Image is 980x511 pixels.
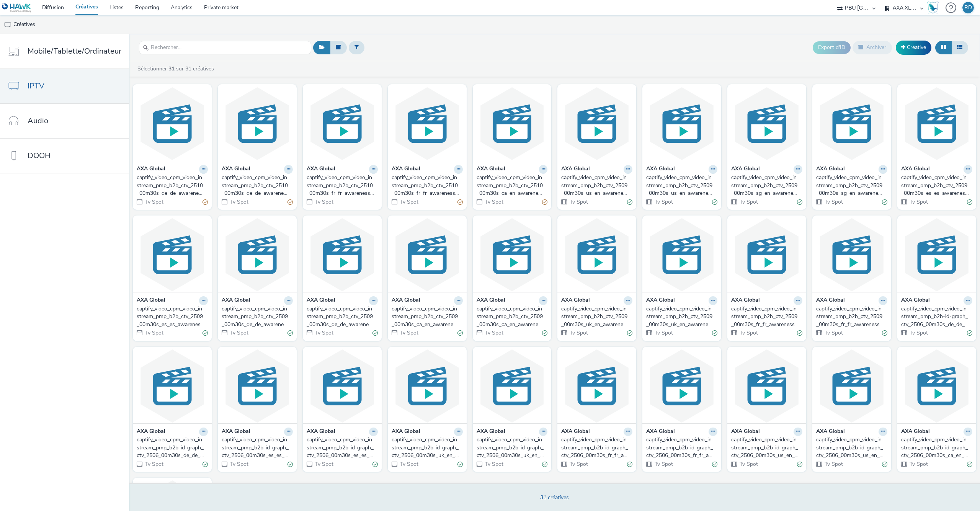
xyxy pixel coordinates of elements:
[561,428,590,436] strong: AXA Global
[542,329,547,337] div: Valide
[731,436,802,459] a: captify_video_cpm_video_instream_pmp_b2b-id-graph_ctv_2506_00m30s_us_en_awareness_video-energy-xl...
[816,428,845,436] strong: AXA Global
[813,41,851,54] button: Export d'ID
[646,165,675,174] strong: AXA Global
[203,329,208,337] div: Valide
[144,329,163,336] span: Tv Spot
[824,460,843,468] span: Tv Spot
[561,305,629,328] div: captify_video_cpm_video_instream_pmp_b2b_ctv_2509_00m30s_uk_en_awareness_video-cyber-audience-tar...
[399,198,418,206] span: Tv Spot
[229,198,248,206] span: Tv Spot
[222,174,290,197] div: captify_video_cpm_video_instream_pmp_b2b_ctv_2510_00m30s_de_de_awareness_video-cyber-cyber_ron_ph...
[729,217,804,292] img: captify_video_cpm_video_instream_pmp_b2b_ctv_2509_00m30s_fr_fr_awareness_video-cyber-audience-tar...
[739,198,758,206] span: Tv Spot
[314,329,333,336] span: Tv Spot
[137,165,165,174] strong: AXA Global
[135,217,210,292] img: captify_video_cpm_video_instream_pmp_b2b_ctv_2509_00m30s_es_es_awareness_video-energy-audience-ta...
[901,165,930,174] strong: AXA Global
[646,174,714,197] div: captify_video_cpm_video_instream_pmp_b2b_ctv_2509_00m30s_us_en_awareness_video-energy-audience-ta...
[477,296,505,305] strong: AXA Global
[137,305,208,328] a: captify_video_cpm_video_instream_pmp_b2b_ctv_2509_00m30s_es_es_awareness_video-energy-audience-ta...
[561,165,590,174] strong: AXA Global
[797,460,802,468] div: Valide
[28,115,48,126] span: Audio
[729,349,804,423] img: captify_video_cpm_video_instream_pmp_b2b-id-graph_ctv_2506_00m30s_us_en_awareness_video-energy-xl...
[135,86,210,161] img: captify_video_cpm_video_instream_pmp_b2b_ctv_2510_00m30s_de_de_awareness_video-energy-energy_ron_...
[314,198,333,206] span: Tv Spot
[739,460,758,468] span: Tv Spot
[646,428,675,436] strong: AXA Global
[222,305,290,328] div: captify_video_cpm_video_instream_pmp_b2b_ctv_2509_00m30s_de_de_awareness_video-energy-audience-ta...
[967,329,972,337] div: Valide
[899,86,974,161] img: captify_video_cpm_video_instream_pmp_b2b_ctv_2509_00m30s_es_es_awareness_video-cyber-audience-tar...
[646,436,717,459] a: captify_video_cpm_video_instream_pmp_b2b-id-graph_ctv_2506_00m30s_fr_fr_awareness_video-cyber-xl_...
[901,305,972,328] a: captify_video_cpm_video_instream_pmp_b2b-id-graph_ctv_2506_00m30s_de_de_awareness_video-energy-xl...
[816,174,884,197] div: captify_video_cpm_video_instream_pmp_b2b_ctv_2509_00m30s_sg_en_awareness_video-cyber-audience-tar...
[220,349,295,423] img: captify_video_cpm_video_instream_pmp_b2b-id-graph_ctv_2506_00m30s_es_es_awareness_video-energy-xl...
[457,198,463,206] div: Partiellement valide
[137,65,217,72] a: Sélectionner sur 31 créatives
[222,165,250,174] strong: AXA Global
[816,165,845,174] strong: AXA Global
[220,217,295,292] img: captify_video_cpm_video_instream_pmp_b2b_ctv_2509_00m30s_de_de_awareness_video-energy-audience-ta...
[824,198,843,206] span: Tv Spot
[731,174,799,197] div: captify_video_cpm_video_instream_pmp_b2b_ctv_2509_00m30s_sg_en_awareness_video-energy-audience-ta...
[901,436,969,459] div: captify_video_cpm_video_instream_pmp_b2b-id-graph_ctv_2506_00m30s_ca_en_awareness_video-energy-xl...
[739,329,758,336] span: Tv Spot
[967,198,972,206] div: Valide
[712,329,717,337] div: Valide
[144,460,163,468] span: Tv Spot
[646,305,717,328] a: captify_video_cpm_video_instream_pmp_b2b_ctv_2509_00m30s_uk_en_awareness_video-energy-audience-ta...
[816,305,887,328] a: captify_video_cpm_video_instream_pmp_b2b_ctv_2509_00m30s_fr_fr_awareness_video-energy-audience-ta...
[654,460,673,468] span: Tv Spot
[559,349,634,423] img: captify_video_cpm_video_instream_pmp_b2b-id-graph_ctv_2506_00m30s_fr_fr_awareness_video-energy-xl...
[477,305,545,328] div: captify_video_cpm_video_instream_pmp_b2b_ctv_2509_00m30s_ca_en_awareness_video-cyber-audience-tar...
[287,198,293,206] div: Partiellement valide
[307,436,375,459] div: captify_video_cpm_video_instream_pmp_b2b-id-graph_ctv_2506_00m30s_es_es_awareness_video-cyber-xl_...
[540,494,569,501] span: 31 créatives
[392,436,463,459] a: captify_video_cpm_video_instream_pmp_b2b-id-graph_ctv_2506_00m30s_uk_en_awareness_video-cyber-xl_...
[731,305,802,328] a: captify_video_cpm_video_instream_pmp_b2b_ctv_2509_00m30s_fr_fr_awareness_video-cyber-audience-tar...
[814,217,889,292] img: captify_video_cpm_video_instream_pmp_b2b_ctv_2509_00m30s_fr_fr_awareness_video-energy-audience-ta...
[477,174,545,197] div: captify_video_cpm_video_instream_pmp_b2b_ctv_2510_00m30s_ca_en_awareness_video-cyber-cyber_ron_ph...
[731,174,802,197] a: captify_video_cpm_video_instream_pmp_b2b_ctv_2509_00m30s_sg_en_awareness_video-energy-audience-ta...
[229,329,248,336] span: Tv Spot
[390,86,465,161] img: captify_video_cpm_video_instream_pmp_b2b_ctv_2510_00m30s_fr_fr_awareness_video-cyber-cyber_ron_ph...
[307,174,375,197] div: captify_video_cpm_video_instream_pmp_b2b_ctv_2510_00m30s_fr_fr_awareness_video-energy-energy_ron_...
[542,198,547,206] div: Partiellement valide
[927,2,939,14] img: Hawk Academy
[457,329,463,337] div: Valide
[307,428,335,436] strong: AXA Global
[559,86,634,161] img: captify_video_cpm_video_instream_pmp_b2b_ctv_2509_00m30s_us_en_awareness_video-cyber-audience-tar...
[561,296,590,305] strong: AXA Global
[899,217,974,292] img: captify_video_cpm_video_instream_pmp_b2b-id-graph_ctv_2506_00m30s_de_de_awareness_video-energy-xl...
[712,198,717,206] div: Valide
[901,174,969,197] div: captify_video_cpm_video_instream_pmp_b2b_ctv_2509_00m30s_es_es_awareness_video-cyber-audience-tar...
[731,436,799,459] div: captify_video_cpm_video_instream_pmp_b2b-id-graph_ctv_2506_00m30s_us_en_awareness_video-energy-xl...
[901,174,972,197] a: captify_video_cpm_video_instream_pmp_b2b_ctv_2509_00m30s_es_es_awareness_video-cyber-audience-tar...
[816,174,887,197] a: captify_video_cpm_video_instream_pmp_b2b_ctv_2509_00m30s_sg_en_awareness_video-cyber-audience-tar...
[475,86,550,161] img: captify_video_cpm_video_instream_pmp_b2b_ctv_2510_00m30s_ca_en_awareness_video-cyber-cyber_ron_ph...
[646,174,717,197] a: captify_video_cpm_video_instream_pmp_b2b_ctv_2509_00m30s_us_en_awareness_video-energy-audience-ta...
[305,349,380,423] img: captify_video_cpm_video_instream_pmp_b2b-id-graph_ctv_2506_00m30s_es_es_awareness_video-cyber-xl_...
[307,305,378,328] a: captify_video_cpm_video_instream_pmp_b2b_ctv_2509_00m30s_de_de_awareness_video-cyber-audience-tar...
[372,460,378,468] div: Valide
[222,296,250,305] strong: AXA Global
[731,165,760,174] strong: AXA Global
[901,436,972,459] a: captify_video_cpm_video_instream_pmp_b2b-id-graph_ctv_2506_00m30s_ca_en_awareness_video-energy-xl...
[882,460,887,468] div: Valide
[627,329,632,337] div: Valide
[457,460,463,468] div: Valide
[28,46,121,57] span: Mobile/Tablette/Ordinateur
[814,86,889,161] img: captify_video_cpm_video_instream_pmp_b2b_ctv_2509_00m30s_sg_en_awareness_video-cyber-audience-tar...
[135,349,210,423] img: captify_video_cpm_video_instream_pmp_b2b-id-graph_ctv_2506_00m30s_de_de_awareness_video-cyber-xl_...
[814,349,889,423] img: captify_video_cpm_video_instream_pmp_b2b-id-graph_ctv_2506_00m30s_us_en_awareness_video-cyber-xl_...
[559,217,634,292] img: captify_video_cpm_video_instream_pmp_b2b_ctv_2509_00m30s_uk_en_awareness_video-cyber-audience-tar...
[287,460,293,468] div: Valide
[28,150,51,161] span: DOOH
[627,460,632,468] div: Valide
[137,296,165,305] strong: AXA Global
[314,460,333,468] span: Tv Spot
[909,198,928,206] span: Tv Spot
[305,217,380,292] img: captify_video_cpm_video_instream_pmp_b2b_ctv_2509_00m30s_de_de_awareness_video-cyber-audience-tar...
